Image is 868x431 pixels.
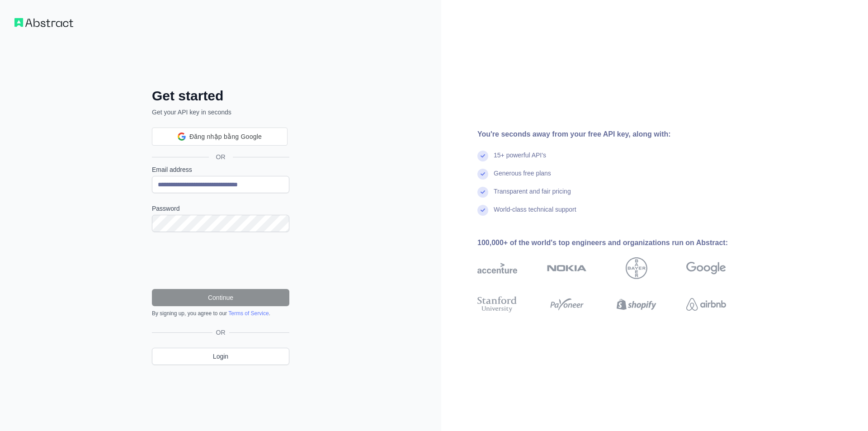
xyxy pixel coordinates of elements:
[686,294,726,314] img: airbnb
[477,205,488,216] img: check mark
[477,237,755,248] div: 100,000+ of the world's top engineers and organizations run on Abstract:
[152,108,289,117] p: Get your API key in seconds
[152,289,289,306] button: Continue
[494,151,546,169] div: 15+ powerful API's
[152,165,289,174] label: Email address
[477,129,755,140] div: You're seconds away from your free API key, along with:
[617,294,656,314] img: shopify
[477,169,488,180] img: check mark
[209,152,233,161] span: OR
[547,294,587,314] img: payoneer
[152,243,289,278] iframe: reCAPTCHA
[189,132,262,142] span: Đăng nhập bằng Google
[152,348,289,365] a: Login
[228,310,269,317] a: Terms of Service
[686,257,726,279] img: google
[152,88,289,104] h2: Get started
[494,187,571,205] div: Transparent and fair pricing
[212,328,229,337] span: OR
[547,257,587,279] img: nokia
[152,310,289,317] div: By signing up, you agree to our .
[477,294,517,314] img: stanford university
[626,257,647,279] img: bayer
[152,204,289,213] label: Password
[14,18,73,27] img: Workflow
[477,257,517,279] img: accenture
[477,187,488,198] img: check mark
[494,169,551,187] div: Generous free plans
[494,205,576,223] div: World-class technical support
[152,128,288,146] div: Đăng nhập bằng Google
[477,151,488,161] img: check mark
